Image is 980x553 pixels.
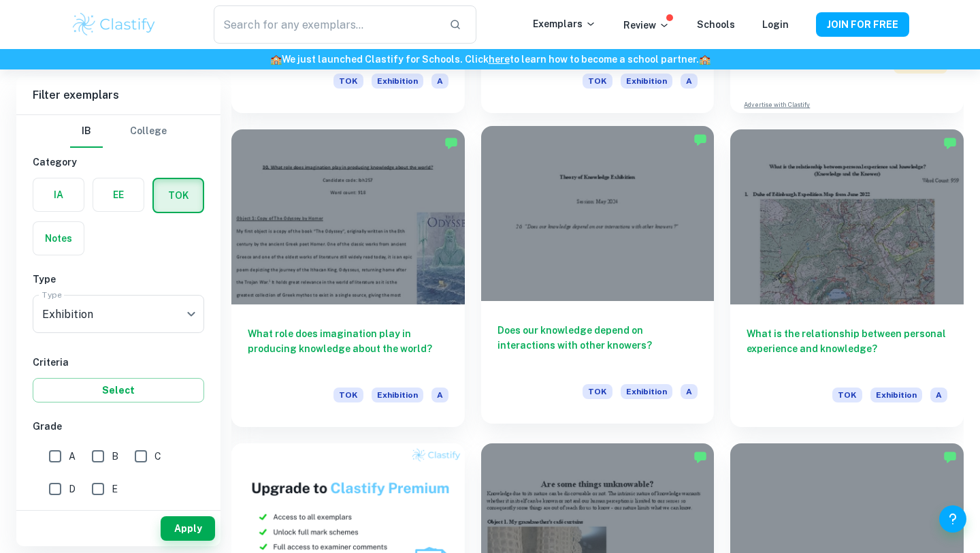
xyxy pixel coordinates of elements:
[943,136,957,150] img: Marked
[533,16,596,31] p: Exemplars
[681,384,698,399] span: A
[623,18,670,33] p: Review
[33,419,204,434] h6: Grade
[372,388,423,402] span: Exhibition
[33,155,204,170] h6: Category
[71,11,157,38] img: Clastify logo
[214,5,438,44] input: Search for any exemplars...
[431,74,448,89] span: A
[681,74,698,89] span: A
[693,133,707,146] img: Marked
[16,76,220,114] h6: Filter exemplars
[744,100,810,110] a: Advertise with Clastify
[112,481,118,496] span: E
[93,178,144,211] button: EE
[69,481,76,496] span: D
[130,115,167,148] button: College
[583,384,612,399] span: TOK
[231,129,465,427] a: What role does imagination play in producing knowledge about the world?TOKExhibitionA
[730,129,964,427] a: What is the relationship between personal experience and knowledge?TOKExhibitionA
[69,449,76,464] span: A
[431,388,448,402] span: A
[161,516,215,541] button: Apply
[489,54,510,65] a: here
[481,129,715,427] a: Does our knowledge depend on interactions with other knowers?TOKExhibitionA
[621,74,672,89] span: Exhibition
[699,54,710,65] span: 🏫
[372,74,423,89] span: Exhibition
[33,295,204,333] div: Exhibition
[621,384,672,399] span: Exhibition
[248,326,448,371] h6: What role does imagination play in producing knowledge about the world?
[870,388,922,402] span: Exhibition
[333,74,363,89] span: TOK
[154,449,161,464] span: C
[583,74,612,89] span: TOK
[497,323,698,368] h6: Does our knowledge depend on interactions with other knowers?
[832,388,862,402] span: TOK
[939,505,966,533] button: Help and Feedback
[747,326,947,371] h6: What is the relationship between personal experience and knowledge?
[943,450,957,464] img: Marked
[42,289,62,300] label: Type
[333,388,363,402] span: TOK
[270,54,282,65] span: 🏫
[697,19,735,30] a: Schools
[33,272,204,287] h6: Type
[154,179,203,212] button: TOK
[444,136,458,150] img: Marked
[33,222,84,255] button: Notes
[3,52,977,67] h6: We just launched Clastify for Schools. Click to learn how to become a school partner.
[762,19,789,30] a: Login
[33,178,84,211] button: IA
[930,388,947,402] span: A
[70,115,103,148] button: IB
[33,355,204,370] h6: Criteria
[70,115,167,148] div: Filter type choice
[33,378,204,402] button: Select
[693,450,707,464] img: Marked
[816,12,909,37] button: JOIN FOR FREE
[112,449,118,464] span: B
